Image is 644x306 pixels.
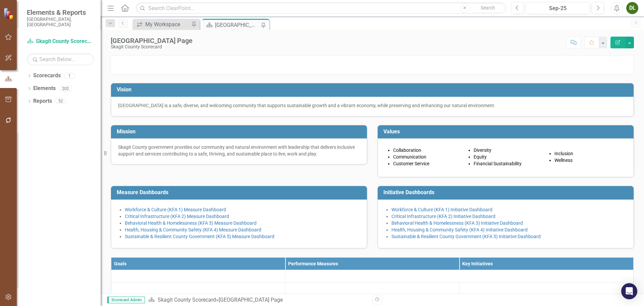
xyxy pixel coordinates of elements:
span: Scorecard Admin [107,297,145,303]
div: 202 [59,86,72,91]
a: Scorecards [33,72,61,80]
a: Behavioral Health & Homelessness (KFA 3) Measure Dashboard [125,220,257,226]
div: 1 [64,73,75,79]
a: Behavioral Health & Homelessness (KFA 3) Initiative Dashboard [391,220,523,226]
p: [GEOGRAPHIC_DATA] is a safe, diverse, and welcoming community that supports sustainable growth an... [118,102,627,109]
div: Sep-25 [528,4,588,12]
p: Diversity [474,147,544,154]
button: Sep-25 [526,2,590,14]
a: Workforce & Culture (KFA 1) Initiative Dashboard [391,207,492,212]
h3: Initiative Dashboards [383,189,630,195]
p: Collaboration [393,147,464,154]
a: Sustainable & Resilient County Government (KFA 5) Measure Dashboard [125,234,274,239]
div: Skagit County Scorecard [111,44,193,49]
p: Communication [393,154,464,160]
h3: Values [383,129,630,135]
span: Search [481,5,495,10]
h3: Measure Dashboards [117,189,364,195]
p: Customer Service [393,160,464,167]
a: Sustainable & Resilient County Government (KFA 5) Initiative Dashboard [391,234,541,239]
p: Inclusion [554,150,625,157]
a: Reports [33,97,52,105]
button: Search [471,3,504,13]
a: Health, Housing & Community Safety (KFA 4) Initiative Dashboard [391,227,528,232]
p: Financial Sustainability [474,160,544,167]
p: Equity [474,154,544,160]
div: 52 [55,98,66,104]
div: [GEOGRAPHIC_DATA] Page [215,21,259,29]
button: DL [626,2,638,14]
a: Skagit County Scorecard [158,297,216,303]
img: ClearPoint Strategy [3,8,15,19]
div: [GEOGRAPHIC_DATA] Page [219,297,283,303]
div: » [148,296,367,304]
input: Search ClearPoint... [136,2,506,14]
p: Skagit County government provides our community and natural environment with leadership that deli... [118,144,360,157]
span: Elements & Reports [27,8,94,16]
a: Elements [33,85,56,92]
div: My Workspace [145,20,190,29]
small: [GEOGRAPHIC_DATA], [GEOGRAPHIC_DATA] [27,16,94,28]
a: Critical Infrastructure (KFA 2) Initiative Dashboard [391,214,495,219]
a: Workforce & Culture (KFA 1) Measure Dashboard [125,207,226,212]
a: Health, Housing & Community Safety (KFA 4) Measure Dashboard [125,227,261,232]
h3: Mission [117,129,364,135]
a: Critical Infrastructure (KFA 2) Measure Dashboard [125,214,229,219]
h3: Vision [117,87,630,93]
a: Skagit County Scorecard [27,38,94,45]
p: Wellness [554,157,625,164]
div: [GEOGRAPHIC_DATA] Page [111,37,193,44]
input: Search Below... [27,53,94,65]
div: Open Intercom Messenger [621,283,637,299]
a: My Workspace [134,20,190,29]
